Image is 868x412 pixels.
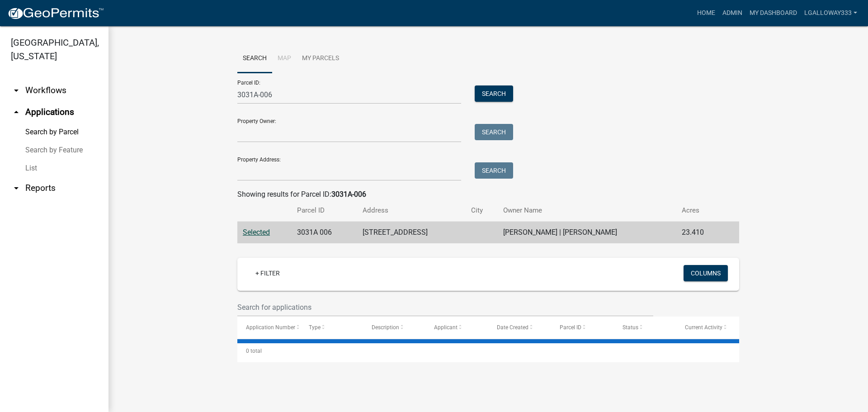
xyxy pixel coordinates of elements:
a: Home [693,5,719,22]
span: Application Number [246,324,295,331]
th: Address [357,200,466,221]
a: My Dashboard [746,5,801,22]
a: lgalloway333 [801,5,861,22]
td: [STREET_ADDRESS] [357,222,466,244]
datatable-header-cell: Date Created [488,317,551,338]
button: Search [475,124,513,140]
span: Applicant [434,324,458,331]
datatable-header-cell: Status [614,317,677,338]
datatable-header-cell: Description [363,317,426,338]
span: Type [309,324,321,331]
a: Admin [719,5,746,22]
button: Columns [684,265,728,281]
td: 23.410 [676,222,723,244]
a: My Parcels [297,44,344,73]
i: arrow_drop_up [11,107,22,118]
button: Search [475,85,513,102]
th: Owner Name [498,200,676,221]
span: Parcel ID [560,324,581,331]
th: City [466,200,498,221]
span: Current Activity [685,324,722,331]
td: [PERSON_NAME] | [PERSON_NAME] [498,222,676,244]
a: + Filter [248,265,287,281]
button: Search [475,162,513,179]
datatable-header-cell: Parcel ID [551,317,614,338]
i: arrow_drop_down [11,85,22,96]
datatable-header-cell: Current Activity [676,317,739,338]
a: Selected [243,228,270,237]
div: 0 total [237,340,739,362]
span: Status [623,324,638,331]
i: arrow_drop_down [11,183,22,194]
th: Parcel ID [292,200,357,221]
datatable-header-cell: Applicant [425,317,488,338]
datatable-header-cell: Application Number [237,317,300,338]
span: Date Created [497,324,528,331]
span: Description [372,324,399,331]
th: Acres [676,200,723,221]
td: 3031A 006 [292,222,357,244]
datatable-header-cell: Type [300,317,363,338]
strong: 3031A-006 [331,190,366,199]
div: Showing results for Parcel ID: [237,189,739,200]
input: Search for applications [237,298,653,317]
a: Search [237,44,272,73]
